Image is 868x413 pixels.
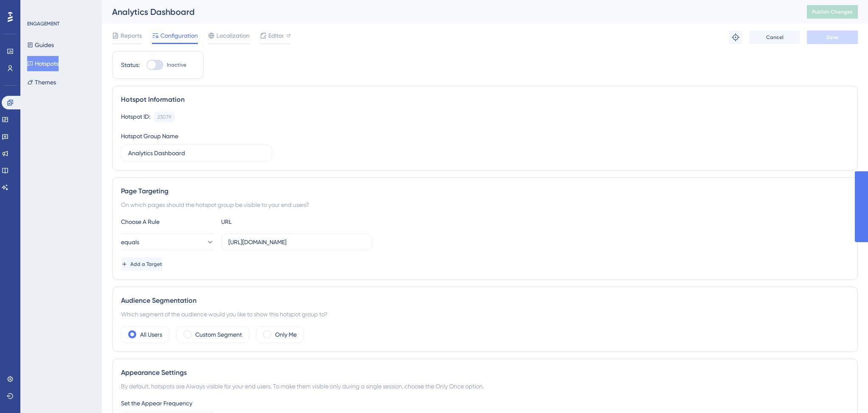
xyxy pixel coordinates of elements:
div: Hotspot Group Name [121,131,178,141]
button: equals [121,234,214,251]
div: Hotspot ID: [121,112,150,123]
div: Hotspot Information [121,95,849,105]
div: Which segment of the audience would you like to show this hotspot group to? [121,309,849,319]
span: Editor [268,31,284,41]
input: Type your Hotspot Group Name here [128,148,265,158]
div: By default, hotspots are Always visible for your end users. To make them visible only during a si... [121,381,849,391]
button: Guides [27,37,54,53]
div: Status: [121,60,140,70]
div: URL [221,217,315,227]
div: Page Targeting [121,186,849,196]
span: Configuration [160,31,198,41]
label: Custom Segment [195,329,242,340]
div: 23079 [157,114,171,120]
span: equals [121,237,139,247]
span: Save [826,34,838,41]
label: All Users [140,329,162,340]
div: Set the Appear Frequency [121,398,849,408]
span: Publish Changes [812,8,853,15]
input: yourwebsite.com/path [228,237,365,247]
span: Inactive [167,61,186,68]
span: Localization [216,31,250,41]
div: Audience Segmentation [121,296,849,306]
div: On which pages should the hotspot group be visible to your end users? [121,200,849,210]
div: ENGAGEMENT [27,20,59,27]
button: Hotspots [27,56,59,71]
span: Reports [121,31,142,41]
button: Themes [27,75,56,90]
button: Publish Changes [807,5,858,19]
button: Add a Target [121,257,162,271]
div: Appearance Settings [121,368,849,378]
div: Analytics Dashboard [112,6,786,18]
div: Choose A Rule [121,217,214,227]
span: Add a Target [130,261,162,268]
iframe: UserGuiding AI Assistant Launcher [832,380,858,405]
button: Cancel [749,31,800,44]
span: Cancel [766,34,784,41]
label: Only Me [275,329,297,340]
button: Save [807,31,858,44]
